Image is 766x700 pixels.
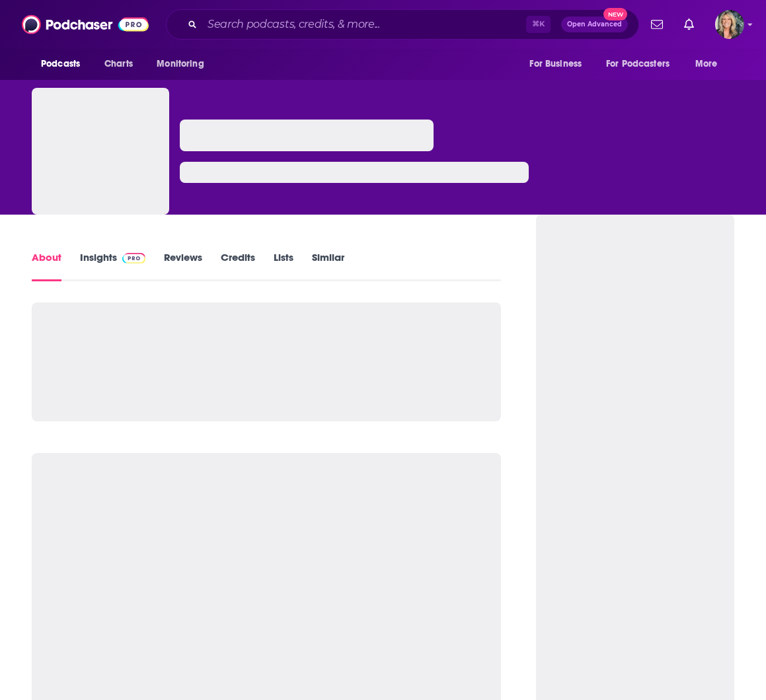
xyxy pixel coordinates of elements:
input: Search podcasts, credits, & more... [202,14,526,35]
img: Podchaser Pro [122,253,145,263]
button: open menu [597,52,689,77]
a: About [32,251,61,281]
span: Logged in as lisa.beech [715,10,744,39]
span: Monitoring [157,55,204,73]
span: ⌘ K [526,16,551,33]
a: Show notifications dropdown [679,13,699,36]
a: Show notifications dropdown [646,13,668,36]
a: Credits [221,251,255,281]
a: Lists [274,251,293,281]
span: Charts [104,55,133,73]
button: open menu [147,52,221,77]
button: Show profile menu [715,10,744,39]
span: For Podcasters [606,55,670,73]
button: Open AdvancedNew [561,17,628,32]
a: Charts [96,52,141,77]
span: Podcasts [41,55,80,73]
span: For Business [529,55,582,73]
a: InsightsPodchaser Pro [80,251,145,281]
span: More [695,55,718,73]
span: Open Advanced [567,21,622,28]
a: Reviews [164,251,202,281]
a: Similar [312,251,344,281]
div: Search podcasts, credits, & more... [166,9,639,40]
span: New [603,8,627,20]
button: open menu [520,52,598,77]
img: User Profile [715,10,744,39]
button: open menu [686,52,734,77]
img: Podchaser - Follow, Share and Rate Podcasts [22,12,149,37]
button: open menu [32,52,97,77]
